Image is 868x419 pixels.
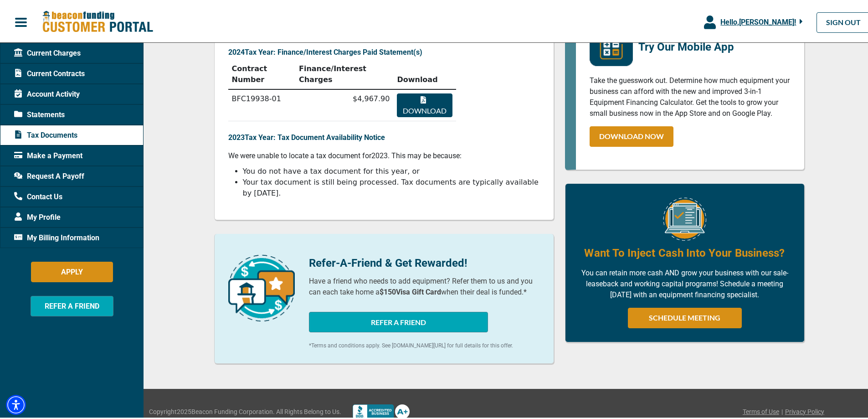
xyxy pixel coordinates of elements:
span: Make a Payment [14,149,82,160]
th: Contract Number [228,58,295,88]
td: BFC19938-01 [228,88,295,119]
li: Your tax document is still being processed. Tax documents are typically available by [DATE]. [243,175,540,197]
p: Have a friend who needs to add equipment? Refer them to us and you can each take home a when thei... [309,274,540,296]
b: $150 Visa Gift Card [380,286,441,295]
p: You can retain more cash AND grow your business with our sale-leaseback and working capital progr... [579,266,791,299]
h4: Want To Inject Cash Into Your Business? [584,243,785,259]
p: 2024 Tax Year: Finance/Interest Charges Paid Statement(s) [228,45,540,56]
img: Better Bussines Beareau logo A+ [353,403,410,417]
div: Accessibility Menu [6,393,26,413]
p: *Terms and conditions apply. See [DOMAIN_NAME][URL] for full details for this offer. [309,340,540,348]
p: Take the guesswork out. Determine how much equipment your business can afford with the new and im... [590,73,791,117]
p: We were unable to locate a tax document for 2023 . This may be because: [228,149,540,160]
span: My Profile [14,210,61,221]
img: Beacon Funding Customer Portal Logo [42,9,153,32]
span: Hello, [PERSON_NAME] ! [720,16,796,25]
button: APPLY [31,260,113,280]
li: You do not have a tax document for this year, or [243,164,540,175]
span: | [781,405,783,415]
span: Contact Us [14,190,62,201]
a: DOWNLOAD NOW [590,124,673,145]
a: Terms of Use [743,405,779,415]
button: REFER A FRIEND [309,310,488,331]
span: Copyright 2025 Beacon Funding Corporation. All Rights Belong to Us. [149,405,341,415]
span: My Billing Information [14,231,99,242]
a: Privacy Policy [785,405,824,415]
img: mobile-app-logo.png [590,21,633,64]
span: Current Charges [14,46,81,57]
p: 2023 Tax Year: Tax Document Availability Notice [228,130,540,141]
span: Request A Payoff [14,169,84,180]
button: Download [397,92,452,115]
button: REFER A FRIEND [31,294,113,315]
th: Download [393,58,456,88]
span: Current Contracts [14,67,85,78]
p: Refer-A-Friend & Get Rewarded! [309,253,540,269]
img: Equipment Financing Online Image [663,196,706,239]
span: Account Activity [14,87,80,98]
span: Tax Documents [14,128,77,139]
img: refer-a-friend-icon.png [228,253,295,320]
a: SCHEDULE MEETING [628,306,742,326]
span: Statements [14,108,65,119]
p: Try Our Mobile App [638,37,770,53]
td: $4,967.90 [295,88,393,119]
th: Finance/Interest Charges [295,58,393,88]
